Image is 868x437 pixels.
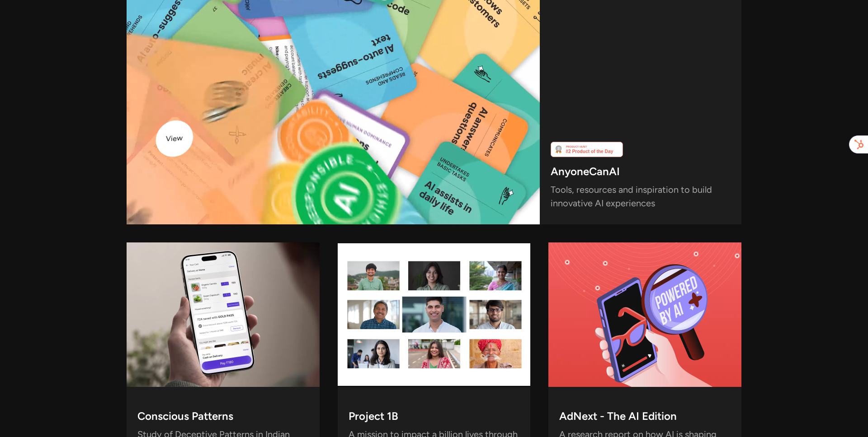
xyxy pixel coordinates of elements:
[349,412,398,424] h3: Project 1B
[551,168,620,180] h3: AnyoneCanAI
[137,412,233,424] h3: Conscious Patterns
[551,186,731,210] p: Tools, resources and inspiration to build innovative AI experiences
[559,412,677,424] h3: AdNext - The AI Edition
